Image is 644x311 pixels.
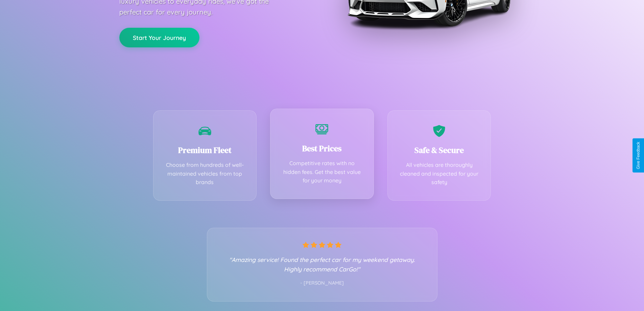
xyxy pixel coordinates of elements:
p: Choose from hundreds of well-maintained vehicles from top brands [164,161,246,187]
p: "Amazing service! Found the perfect car for my weekend getaway. Highly recommend CarGo!" [221,255,424,274]
p: Competitive rates with no hidden fees. Get the best value for your money [281,159,363,185]
button: Start Your Journey [119,28,199,47]
p: - [PERSON_NAME] [221,279,424,288]
h3: Safe & Secure [398,145,481,156]
h3: Premium Fleet [164,145,246,156]
p: All vehicles are thoroughly cleaned and inspected for your safety [398,161,481,187]
div: Give Feedback [636,142,641,169]
h3: Best Prices [281,143,363,154]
